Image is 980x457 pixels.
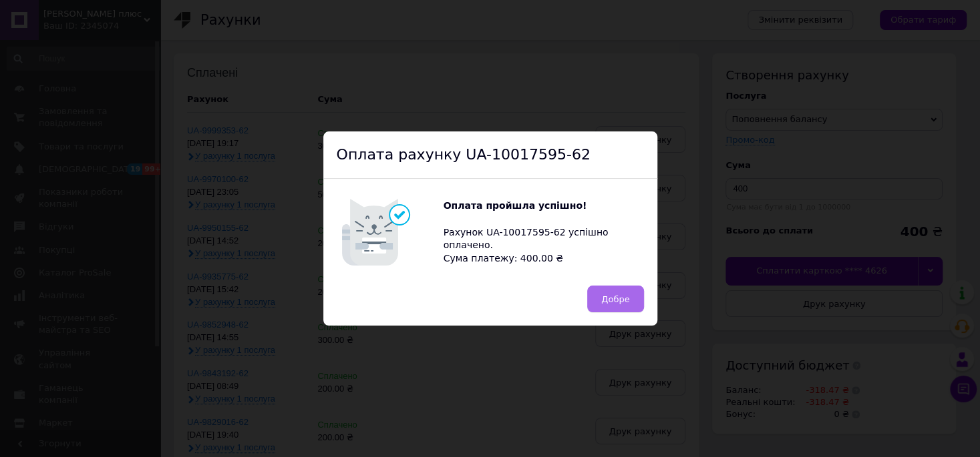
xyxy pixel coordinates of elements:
[444,200,587,211] b: Оплата пройшла успішно!
[323,131,657,179] div: Оплата рахунку UA-10017595-62
[587,286,643,312] button: Добре
[601,294,629,304] span: Добре
[337,192,444,272] img: Котик говорить Оплата пройшла успішно!
[444,199,644,265] div: Рахунок UA-10017595-62 успішно оплачено. Сума платежу: 400.00 ₴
